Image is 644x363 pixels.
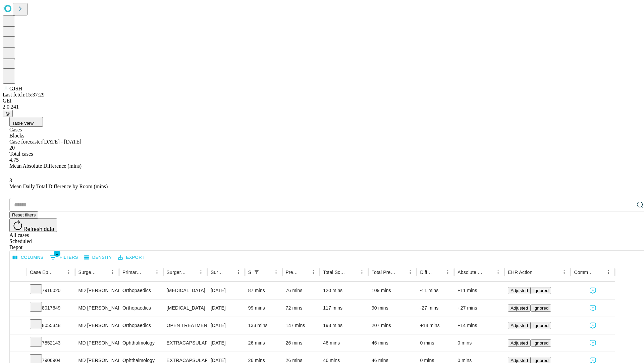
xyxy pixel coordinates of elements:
[211,282,241,299] div: [DATE]
[458,282,501,299] div: +11 mins
[99,268,108,277] button: Sort
[122,317,160,334] div: Orthopaedics
[3,104,641,110] div: 2.0.241
[248,282,279,299] div: 87 mins
[64,268,73,277] button: Menu
[42,139,81,145] span: [DATE] - [DATE]
[12,212,36,217] span: Reset filters
[248,270,251,275] div: Scheduled In Room Duration
[3,110,13,117] button: @
[271,268,281,277] button: Menu
[262,268,271,277] button: Sort
[531,339,551,347] button: Ignored
[511,358,528,363] span: Adjusted
[594,268,604,277] button: Sort
[372,334,414,352] div: 46 mins
[372,270,396,275] div: Total Predicted Duration
[23,226,54,232] span: Refresh data
[533,306,548,311] span: Ignored
[248,317,279,334] div: 133 mins
[167,282,204,299] div: [MEDICAL_DATA] MEDIAL OR LATERAL MENISCECTOMY
[323,299,365,317] div: 117 mins
[420,317,451,334] div: +14 mins
[9,218,57,232] button: Refresh data
[511,323,528,328] span: Adjusted
[211,299,241,317] div: [DATE]
[420,270,433,275] div: Difference
[323,334,365,352] div: 46 mins
[604,268,613,277] button: Menu
[252,268,261,277] div: 1 active filter
[9,211,38,218] button: Reset filters
[348,268,357,277] button: Sort
[116,252,146,263] button: Export
[78,282,116,299] div: MD [PERSON_NAME] [PERSON_NAME]
[9,184,108,189] span: Mean Daily Total Difference by Room (mins)
[13,337,23,349] button: Expand
[152,268,162,277] button: Menu
[55,268,64,277] button: Sort
[531,287,551,294] button: Ignored
[434,268,443,277] button: Sort
[5,111,10,116] span: @
[533,268,542,277] button: Sort
[3,92,45,97] span: Last fetch: 15:37:29
[224,268,234,277] button: Sort
[299,268,309,277] button: Sort
[13,320,23,332] button: Expand
[531,322,551,329] button: Ignored
[511,306,528,311] span: Adjusted
[372,299,414,317] div: 90 mins
[406,268,415,277] button: Menu
[122,299,160,317] div: Orthopaedics
[533,340,548,346] span: Ignored
[309,268,318,277] button: Menu
[187,268,196,277] button: Sort
[443,268,452,277] button: Menu
[211,270,224,275] div: Surgery Date
[9,151,33,157] span: Total cases
[13,302,23,314] button: Expand
[533,323,548,328] span: Ignored
[108,268,117,277] button: Menu
[9,163,82,169] span: Mean Absolute Difference (mins)
[396,268,406,277] button: Sort
[493,268,503,277] button: Menu
[286,270,299,275] div: Predicted In Room Duration
[372,282,414,299] div: 109 mins
[9,139,42,145] span: Case forecaster
[13,285,23,297] button: Expand
[323,282,365,299] div: 120 mins
[30,282,72,299] div: 7916020
[286,282,317,299] div: 76 mins
[286,299,317,317] div: 72 mins
[508,305,531,312] button: Adjusted
[122,282,160,299] div: Orthopaedics
[458,334,501,352] div: 0 mins
[420,334,451,352] div: 0 mins
[9,145,15,151] span: 20
[511,288,528,293] span: Adjusted
[167,299,204,317] div: [MEDICAL_DATA] MEDIAL OR LATERAL MENISCECTOMY
[78,270,98,275] div: Surgeon Name
[143,268,152,277] button: Sort
[167,334,204,352] div: EXTRACAPSULAR CATARACT REMOVAL WITH [MEDICAL_DATA]
[458,299,501,317] div: +27 mins
[484,268,493,277] button: Sort
[78,317,116,334] div: MD [PERSON_NAME] [PERSON_NAME]
[167,317,204,334] div: OPEN TREATMENT [MEDICAL_DATA]
[11,252,45,263] button: Select columns
[9,86,22,91] span: GJSH
[420,282,451,299] div: -11 mins
[9,157,19,163] span: 4.75
[574,270,593,275] div: Comments
[508,322,531,329] button: Adjusted
[323,270,347,275] div: Total Scheduled Duration
[211,317,241,334] div: [DATE]
[458,317,501,334] div: +14 mins
[420,299,451,317] div: -27 mins
[533,358,548,363] span: Ignored
[211,334,241,352] div: [DATE]
[9,177,12,183] span: 3
[54,250,60,257] span: 1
